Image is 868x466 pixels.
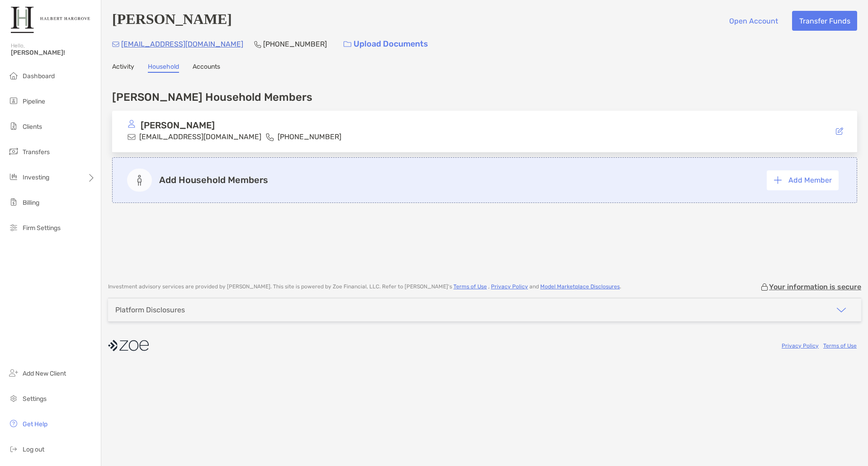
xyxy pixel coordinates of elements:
span: Add New Client [23,370,66,377]
span: Transfers [23,148,50,156]
a: Upload Documents [338,34,434,54]
span: [PERSON_NAME]! [11,49,95,56]
p: Add Household Members [159,174,268,186]
span: Settings [23,395,47,403]
button: Transfer Funds [792,11,857,31]
a: Terms of Use [453,283,487,290]
span: Dashboard [23,72,55,80]
p: [EMAIL_ADDRESS][DOMAIN_NAME] [121,38,243,50]
span: Get Help [23,420,47,428]
img: email icon [127,133,136,141]
span: Pipeline [23,98,45,105]
a: Accounts [193,63,220,73]
span: Billing [23,199,39,207]
img: icon arrow [836,305,847,315]
img: button icon [344,41,351,47]
p: [PHONE_NUMBER] [278,131,341,142]
img: settings icon [8,393,19,404]
img: dashboard icon [8,70,19,81]
img: company logo [108,335,149,356]
a: Terms of Use [823,343,857,349]
span: Log out [23,446,44,453]
img: logout icon [8,443,19,454]
a: Privacy Policy [782,343,819,349]
img: phone icon [266,133,274,141]
a: Privacy Policy [491,283,528,290]
img: button icon [774,176,782,184]
h4: [PERSON_NAME] [112,11,232,31]
img: firm-settings icon [8,222,19,233]
a: Household [148,63,179,73]
div: Platform Disclosures [115,306,185,314]
h4: [PERSON_NAME] Household Members [112,91,312,104]
a: Model Marketplace Disclosures [540,283,620,290]
img: Email Icon [112,42,119,47]
span: Clients [23,123,42,131]
img: avatar icon [127,120,136,128]
img: Phone Icon [254,41,261,48]
p: Your information is secure [769,282,861,291]
img: clients icon [8,121,19,132]
p: [PHONE_NUMBER] [263,38,327,50]
a: Activity [112,63,134,73]
img: billing icon [8,197,19,207]
img: pipeline icon [8,95,19,106]
button: Add Member [767,170,839,190]
button: Open Account [722,11,785,31]
span: Firm Settings [23,224,61,232]
img: transfers icon [8,146,19,157]
img: Zoe Logo [11,4,90,36]
img: get-help icon [8,418,19,429]
p: [PERSON_NAME] [141,120,215,131]
img: investing icon [8,171,19,182]
p: [EMAIL_ADDRESS][DOMAIN_NAME] [139,131,261,142]
img: add member icon [127,169,152,192]
img: add_new_client icon [8,367,19,378]
p: Investment advisory services are provided by [PERSON_NAME] . This site is powered by Zoe Financia... [108,283,621,290]
span: Investing [23,174,49,181]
